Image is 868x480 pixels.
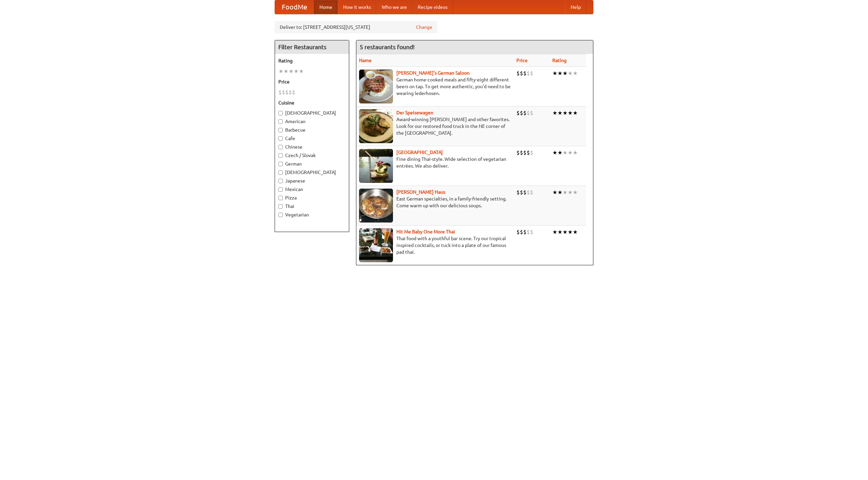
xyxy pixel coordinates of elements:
li: ★ [563,109,568,117]
img: satay.jpg [359,149,393,183]
li: ★ [568,228,573,236]
p: Fine dining Thai-style. Wide selection of vegetarian entrées. We also deliver. [359,156,511,169]
p: Award-winning [PERSON_NAME] and other favorites. Look for our restored food truck in the NE corne... [359,116,511,136]
li: $ [289,89,292,96]
li: $ [527,189,530,196]
li: ★ [573,228,578,236]
li: ★ [573,149,578,156]
li: ★ [563,228,568,236]
label: Chinese [278,143,346,150]
li: $ [523,189,527,196]
li: ★ [294,68,299,75]
a: Home [314,0,338,14]
a: [PERSON_NAME] Haus [396,189,445,195]
a: Hit Me Baby One More Thai [396,229,455,234]
li: ★ [552,189,557,196]
li: ★ [573,109,578,117]
label: Barbecue [278,127,346,133]
li: ★ [552,228,557,236]
label: German [278,160,346,167]
div: Deliver to: [STREET_ADDRESS][US_STATE] [275,21,437,33]
li: $ [282,89,285,96]
p: German home-cooked meals and fifty-eight different beers on tap. To get more authentic, you'd nee... [359,76,511,97]
li: $ [527,228,530,236]
p: Thai food with a youthful bar scene. Try our tropical inspired cocktails, or tuck into a plate of... [359,235,511,255]
input: Czech / Slovak [278,153,283,158]
li: ★ [573,189,578,196]
li: ★ [557,70,563,77]
li: ★ [557,228,563,236]
input: Vegetarian [278,213,283,217]
ng-pluralize: 5 restaurants found! [360,44,415,50]
input: Japanese [278,179,283,183]
h5: Cuisine [278,99,346,106]
input: Chinese [278,145,283,149]
a: Der Speisewagen [396,110,433,115]
a: FoodMe [275,0,314,14]
li: ★ [568,109,573,117]
li: $ [527,109,530,117]
li: $ [527,70,530,77]
b: [PERSON_NAME]'s German Saloon [396,70,470,76]
li: ★ [289,68,294,75]
li: ★ [568,189,573,196]
li: ★ [552,149,557,156]
li: $ [516,70,520,77]
a: [GEOGRAPHIC_DATA] [396,150,443,155]
li: $ [530,70,533,77]
li: $ [520,189,523,196]
li: ★ [299,68,304,75]
img: kohlhaus.jpg [359,189,393,223]
a: Change [416,24,432,31]
a: Name [359,58,372,63]
li: $ [520,70,523,77]
a: Rating [552,58,567,63]
li: ★ [563,189,568,196]
input: [DEMOGRAPHIC_DATA] [278,111,283,115]
input: [DEMOGRAPHIC_DATA] [278,170,283,175]
input: Barbecue [278,128,283,132]
img: babythai.jpg [359,228,393,262]
li: $ [278,89,282,96]
img: speisewagen.jpg [359,109,393,143]
li: $ [523,228,527,236]
label: Japanese [278,177,346,184]
li: ★ [278,68,283,75]
li: $ [523,109,527,117]
li: $ [530,109,533,117]
input: Thai [278,204,283,209]
li: ★ [568,70,573,77]
li: ★ [568,149,573,156]
input: Cafe [278,136,283,141]
input: American [278,119,283,124]
li: ★ [557,149,563,156]
li: ★ [573,70,578,77]
li: $ [292,89,295,96]
li: ★ [563,70,568,77]
input: Pizza [278,196,283,200]
a: Price [516,58,528,63]
label: Vegetarian [278,211,346,218]
li: $ [516,228,520,236]
li: $ [520,228,523,236]
li: ★ [557,189,563,196]
label: American [278,118,346,125]
li: $ [516,189,520,196]
li: $ [516,109,520,117]
li: ★ [557,109,563,117]
a: Who we are [376,0,412,14]
label: Czech / Slovak [278,152,346,159]
li: $ [520,149,523,156]
p: East German specialties, in a family-friendly setting. Come warm up with our delicious soups. [359,195,511,209]
li: $ [530,189,533,196]
li: $ [530,149,533,156]
a: How it works [338,0,376,14]
h5: Rating [278,57,346,64]
li: $ [520,109,523,117]
li: ★ [552,70,557,77]
label: [DEMOGRAPHIC_DATA] [278,169,346,176]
